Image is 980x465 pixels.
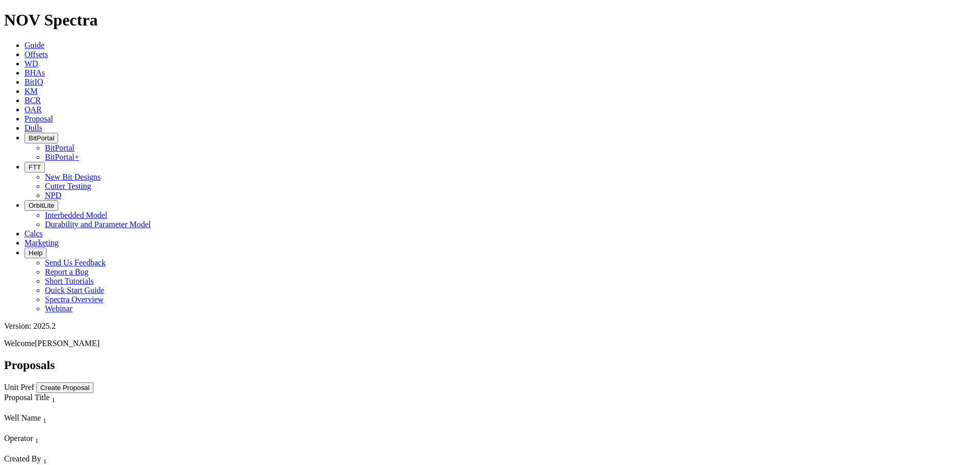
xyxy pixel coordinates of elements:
a: Short Tutorials [45,277,94,285]
span: FTT [29,163,41,171]
span: Sort None [43,454,46,463]
div: Column Menu [4,425,160,434]
a: Send Us Feedback [45,258,106,267]
div: Proposal Title Sort None [4,393,160,404]
a: Interbedded Model [45,211,107,219]
a: Guide [24,41,44,50]
span: Sort None [35,434,39,443]
h2: Proposals [4,358,976,372]
span: Operator [4,434,33,443]
button: BitPortal [24,133,58,143]
a: OAR [24,105,42,114]
a: Quick Start Guide [45,286,104,295]
sub: 1 [43,457,46,465]
button: OrbitLite [24,200,58,211]
div: Well Name Sort None [4,413,160,425]
span: Sort None [52,393,55,402]
a: Marketing [24,238,59,247]
span: [PERSON_NAME] [35,339,100,348]
a: Proposal [24,114,53,123]
a: Durability and Parameter Model [45,220,151,229]
span: Sort None [43,413,46,422]
a: BitIQ [24,78,43,86]
a: NPD [45,191,61,200]
span: Created By [4,454,41,463]
a: New Bit Designs [45,173,101,181]
a: WD [24,59,38,68]
div: Operator Sort None [4,434,160,445]
div: Column Menu [4,445,160,454]
div: Sort None [4,413,160,434]
div: Sort None [4,434,160,454]
sub: 1 [43,417,46,424]
a: Spectra Overview [45,295,104,304]
button: Help [24,248,46,258]
a: Unit Pref [4,383,34,391]
span: OrbitLite [29,202,54,209]
sub: 1 [52,396,55,404]
button: FTT [24,162,45,173]
a: KM [24,87,38,95]
button: Create Proposal [36,382,93,393]
div: Sort None [4,393,160,413]
span: Help [29,249,42,257]
div: Version: 2025.2 [4,322,976,331]
p: Welcome [4,339,976,348]
span: BitPortal [29,134,54,142]
a: BitPortal+ [45,153,79,161]
a: Webinar [45,304,72,313]
a: BCR [24,96,41,105]
a: Report a Bug [45,267,88,276]
span: Proposal Title [4,393,50,402]
sub: 1 [35,437,39,445]
a: Offsets [24,50,48,59]
h1: NOV Spectra [4,11,976,30]
a: Dulls [24,124,42,132]
a: BHAs [24,68,45,77]
a: Calcs [24,229,43,238]
div: Column Menu [4,404,160,413]
a: Cutter Testing [45,182,91,190]
a: BitPortal [45,143,75,152]
span: Well Name [4,413,41,422]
